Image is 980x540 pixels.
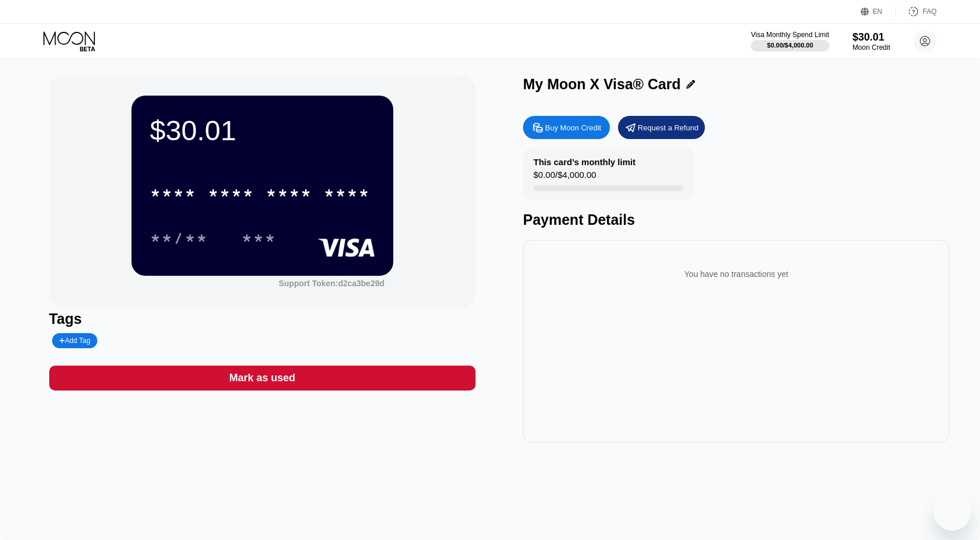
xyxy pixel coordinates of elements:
[150,114,375,147] div: $30.01
[523,116,610,139] div: Buy Moon Credit
[923,8,937,16] div: FAQ
[618,116,705,139] div: Request a Refund
[638,123,699,133] div: Request a Refund
[523,211,949,228] div: Payment Details
[532,258,940,290] div: You have no transactions yet
[523,76,681,93] div: My Moon X Visa® Card
[279,279,385,288] div: Support Token: d2ca3be29d
[533,170,596,185] div: $0.00 / $4,000.00
[751,31,829,39] div: Visa Monthly Spend Limit
[853,43,890,52] div: Moon Credit
[52,333,97,348] div: Add Tag
[751,31,829,52] div: Visa Monthly Spend Limit$0.00/$4,000.00
[279,279,385,288] div: Support Token:d2ca3be29d
[49,311,476,327] div: Tags
[873,8,883,16] div: EN
[59,337,90,345] div: Add Tag
[229,371,295,385] div: Mark as used
[861,6,896,17] div: EN
[853,31,890,52] div: $30.01Moon Credit
[853,31,890,43] div: $30.01
[934,494,971,531] iframe: Button to launch messaging window
[545,123,601,133] div: Buy Moon Credit
[767,42,813,49] div: $0.00 / $4,000.00
[896,6,937,17] div: FAQ
[49,366,476,391] div: Mark as used
[533,157,635,167] div: This card’s monthly limit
